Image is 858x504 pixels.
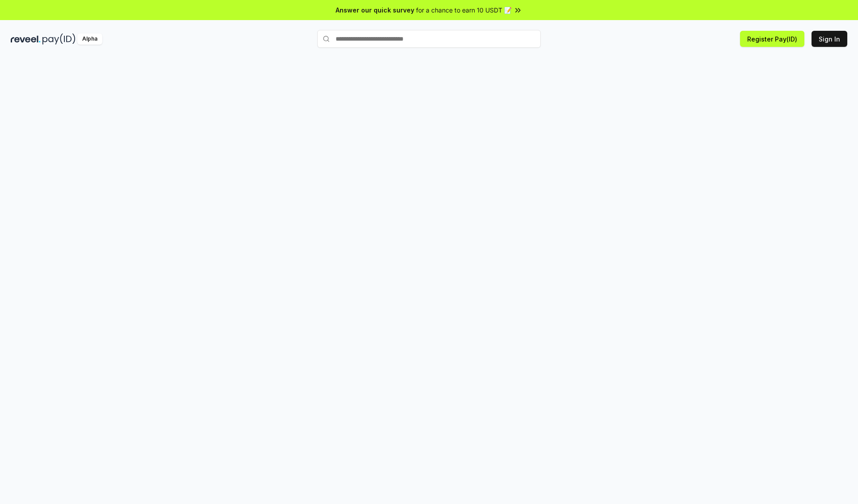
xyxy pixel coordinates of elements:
span: for a chance to earn 10 USDT 📝 [416,5,512,15]
button: Register Pay(ID) [740,31,804,47]
div: Alpha [77,33,102,45]
img: reveel_dark [11,33,41,45]
img: pay_id [42,33,76,45]
button: Sign In [812,31,847,47]
span: Answer our quick survey [336,5,414,15]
